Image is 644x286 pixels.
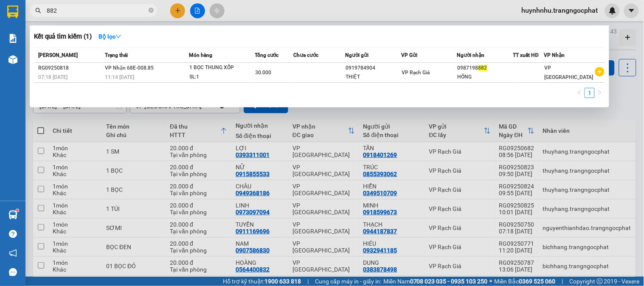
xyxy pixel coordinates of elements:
span: close-circle [149,8,154,13]
span: Chưa cước [293,52,318,58]
span: 882 [478,65,487,71]
span: TT xuất HĐ [513,52,539,58]
button: left [574,88,585,98]
li: 1 [585,88,595,98]
span: Món hàng [189,52,213,58]
span: 30.000 [255,70,271,76]
span: VP Nhận 68E-008.85 [105,65,154,71]
span: Người gửi [345,52,368,58]
span: Trạng thái [105,52,128,58]
span: notification [9,249,17,257]
sup: 1 [16,209,19,212]
span: 07:18 [DATE] [38,74,67,80]
span: right [597,90,602,95]
img: logo-vxr [7,6,18,18]
img: warehouse-icon [8,55,17,64]
span: close-circle [149,7,154,15]
div: THIỆT [346,73,401,81]
a: 1 [585,88,594,98]
h3: Kết quả tìm kiếm ( 1 ) [34,32,92,41]
span: VP Nhận [544,52,565,58]
div: 1 BỌC THUNG XỐP [190,63,253,73]
button: Bộ lọcdown [92,30,128,43]
img: warehouse-icon [8,210,17,219]
div: 0987198 [458,64,513,73]
input: Tìm tên, số ĐT hoặc mã đơn [47,6,147,15]
button: right [595,88,605,98]
span: left [577,90,582,95]
span: question-circle [9,230,17,238]
div: RG09250818 [38,64,102,73]
span: plus-circle [595,67,605,76]
strong: Bộ lọc [98,33,121,40]
span: Tổng cước [255,52,279,58]
span: message [9,268,17,276]
li: Previous Page [574,88,585,98]
span: VP Gửi [401,52,417,58]
span: VP Rạch Giá [402,70,430,76]
div: SL: 1 [190,73,253,82]
span: 11:14 [DATE] [105,74,134,80]
li: Next Page [595,88,605,98]
div: HỒNG [458,73,513,81]
span: Người nhận [457,52,485,58]
span: search [35,8,41,14]
span: VP [GEOGRAPHIC_DATA] [545,65,593,80]
img: solution-icon [8,34,17,43]
span: [PERSON_NAME] [38,52,78,58]
div: 0919784904 [346,64,401,73]
span: down [115,34,121,39]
